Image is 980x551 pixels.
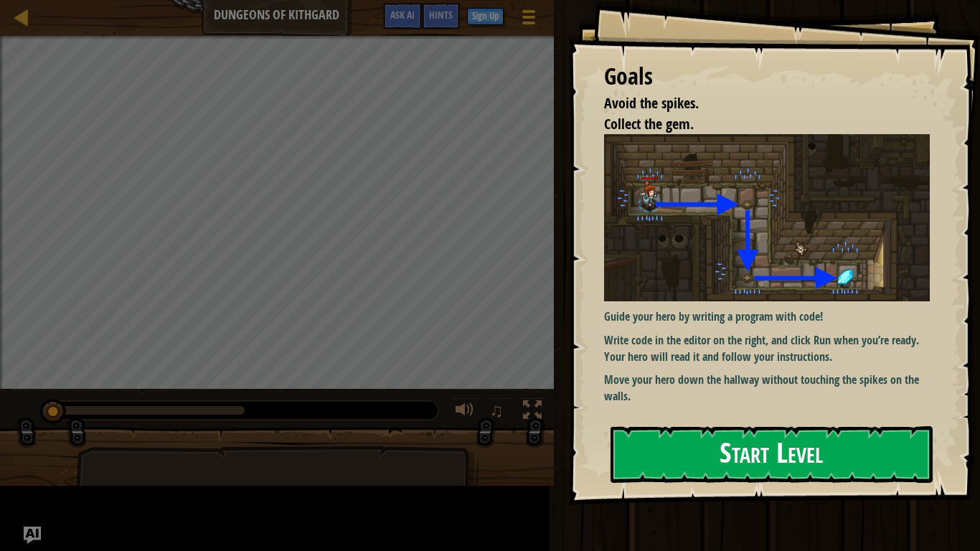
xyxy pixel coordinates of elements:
[604,309,930,325] p: Guide your hero by writing a program with code!
[486,397,511,427] button: ♫
[604,60,930,93] div: Goals
[429,8,453,22] span: Hints
[586,114,926,135] li: Collect the gem.
[383,3,422,29] button: Ask AI
[390,8,415,22] span: Ask AI
[24,527,41,544] button: Ask AI
[604,134,930,301] img: Dungeons of kithgard
[518,397,547,427] button: Toggle fullscreen
[604,372,930,405] p: Move your hero down the hallway without touching the spikes on the walls.
[451,397,479,427] button: Adjust volume
[586,93,926,114] li: Avoid the spikes.
[604,332,930,365] p: Write code in the editor on the right, and click Run when you’re ready. Your hero will read it an...
[604,93,699,113] span: Avoid the spikes.
[511,3,547,37] button: Show game menu
[489,400,504,421] span: ♫
[611,426,933,483] button: Start Level
[604,114,694,133] span: Collect the gem.
[467,8,504,25] button: Sign Up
